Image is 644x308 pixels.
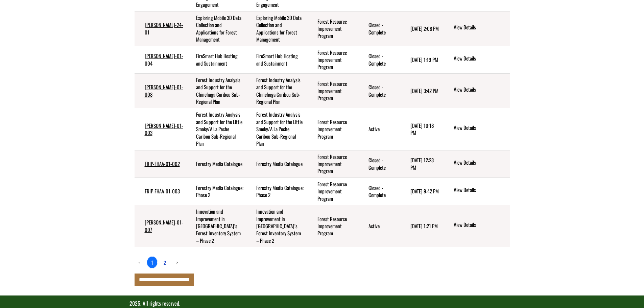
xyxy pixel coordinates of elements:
td: Forest Industry Analysis and Support for the Chinchaga Caribou Sub-Regional Plan [186,73,246,108]
span: . All rights reserved. [140,299,180,307]
td: FRIP-SILVA-01-004 [135,46,186,73]
a: Next page [172,257,182,268]
a: View details [454,124,507,132]
td: Closed - Complete [358,11,400,46]
td: FRIP-FHAA-01-002 [135,150,186,177]
td: 5/14/2025 1:21 PM [400,205,443,247]
td: 5/7/2025 12:23 PM [400,150,443,177]
td: Exploring Mobile 3D Data Collection and Applications for Forest Management [246,11,307,46]
td: action menu [443,205,509,247]
a: View details [454,24,507,32]
a: View details [454,186,507,194]
td: 5/15/2025 10:18 PM [400,108,443,150]
td: Active [358,108,400,150]
td: Closed - Complete [358,177,400,205]
time: [DATE] 3:42 PM [410,87,438,94]
td: FRIP-SILVA-24-01 [135,11,186,46]
td: action menu [443,73,509,108]
td: Innovation and Improvement in Alberta’s Forest Inventory System – Phase 2 [186,205,246,247]
td: Exploring Mobile 3D Data Collection and Applications for Forest Management [186,11,246,46]
a: View details [454,55,507,63]
td: Closed - Complete [358,150,400,177]
time: [DATE] 1:21 PM [410,222,438,230]
td: Forest Resource Improvement Program [307,11,358,46]
a: [PERSON_NAME]-01-003 [145,122,183,136]
a: FRIP-FHAA-01-002 [145,160,180,167]
td: Forestry Media Catalogue [246,150,307,177]
td: Forest Industry Analysis and Support for the Chinchaga Caribou Sub-Regional Plan [246,73,307,108]
td: 8/7/2025 3:42 PM [400,73,443,108]
td: action menu [443,46,509,73]
time: [DATE] 10:18 PM [410,122,434,136]
td: action menu [443,108,509,150]
td: 5/14/2025 1:19 PM [400,46,443,73]
td: Forest Resource Improvement Program [307,177,358,205]
a: [PERSON_NAME]-01-004 [145,52,183,67]
td: Closed - Complete [358,73,400,108]
td: action menu [443,150,509,177]
p: 2025 [129,300,515,307]
td: 1/29/2025 2:08 PM [400,11,443,46]
td: action menu [443,177,509,205]
td: Forest Industry Analysis and Support for the Little Smoky/A La Peche Caribou Sub-Regional Plan [246,108,307,150]
td: FireSmart Hub Hosting and Sustainment [186,46,246,73]
td: FRIP-SILVA-01-007 [135,205,186,247]
td: FRIP-SILVA-01-003 [135,108,186,150]
a: page 2 [160,257,170,268]
a: View details [454,221,507,229]
time: [DATE] 12:23 PM [410,156,434,171]
td: Innovation and Improvement in Alberta’s Forest Inventory System – Phase 2 [246,205,307,247]
td: FRIP-FHAA-01-003 [135,177,186,205]
time: [DATE] 1:19 PM [410,56,438,63]
time: [DATE] 2:08 PM [410,25,439,32]
td: Closed - Complete [358,46,400,73]
td: Forest Resource Improvement Program [307,46,358,73]
a: 1 [147,256,158,268]
time: [DATE] 9:42 PM [410,187,439,195]
td: Forestry Media Catalogue: Phase 2 [246,177,307,205]
a: [PERSON_NAME]-24-01 [145,21,183,35]
td: Forest Resource Improvement Program [307,108,358,150]
a: View details [454,159,507,167]
a: View details [454,86,507,94]
td: Forest Industry Analysis and Support for the Little Smoky/A La Peche Caribou Sub-Regional Plan [186,108,246,150]
td: Forest Resource Improvement Program [307,150,358,177]
td: Forest Resource Improvement Program [307,205,358,247]
td: Forestry Media Catalogue: Phase 2 [186,177,246,205]
a: FRIP-FHAA-01-003 [145,187,180,195]
td: Active [358,205,400,247]
a: [PERSON_NAME]-01-008 [145,83,183,98]
td: action menu [443,11,509,46]
td: 5/15/2025 9:42 PM [400,177,443,205]
td: Forestry Media Catalogue [186,150,246,177]
td: FRIP-SILVA-01-008 [135,73,186,108]
a: Previous page [135,257,145,268]
td: Forest Resource Improvement Program [307,73,358,108]
a: [PERSON_NAME]-01-007 [145,218,183,233]
td: FireSmart Hub Hosting and Sustainment [246,46,307,73]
